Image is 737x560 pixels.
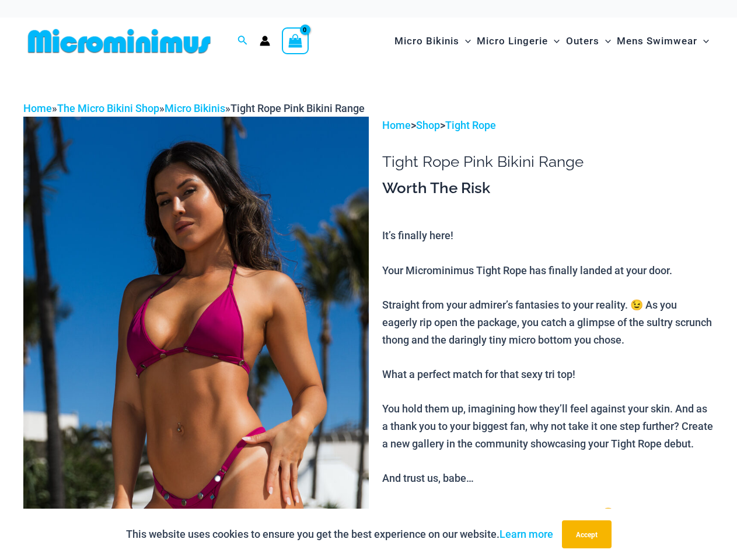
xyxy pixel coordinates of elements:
[566,26,599,56] span: Outers
[260,36,270,46] a: Account icon link
[445,119,496,131] a: Tight Rope
[563,23,614,59] a: OutersMenu ToggleMenu Toggle
[382,178,714,198] h3: Worth The Risk
[382,117,714,134] p: > >
[382,119,411,131] a: Home
[459,26,471,56] span: Menu Toggle
[474,23,563,59] a: Micro LingerieMenu ToggleMenu Toggle
[126,526,553,543] p: This website uses cookies to ensure you get the best experience on our website.
[382,227,714,521] p: It’s finally here! Your Microminimus Tight Rope has finally landed at your door. Straight from yo...
[23,102,365,114] span: » » »
[562,520,612,548] button: Accept
[230,102,365,114] span: Tight Rope Pink Bikini Range
[617,26,697,56] span: Mens Swimwear
[697,26,709,56] span: Menu Toggle
[237,34,248,48] a: Search icon link
[282,27,309,54] a: View Shopping Cart, empty
[23,28,215,54] img: MM SHOP LOGO FLAT
[416,119,440,131] a: Shop
[23,102,52,114] a: Home
[392,23,474,59] a: Micro BikinisMenu ToggleMenu Toggle
[390,22,714,61] nav: Site Navigation
[382,153,714,171] h1: Tight Rope Pink Bikini Range
[477,26,548,56] span: Micro Lingerie
[394,26,459,56] span: Micro Bikinis
[57,102,159,114] a: The Micro Bikini Shop
[165,102,225,114] a: Micro Bikinis
[500,528,553,540] a: Learn more
[599,26,611,56] span: Menu Toggle
[614,23,712,59] a: Mens SwimwearMenu ToggleMenu Toggle
[548,26,560,56] span: Menu Toggle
